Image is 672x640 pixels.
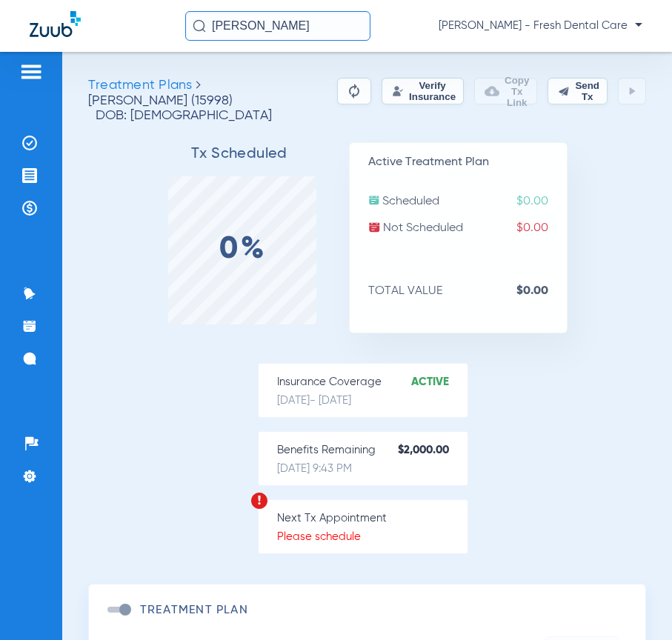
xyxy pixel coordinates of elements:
[185,11,370,41] input: Search for patients
[439,19,642,33] span: [PERSON_NAME] - Fresh Dental Care
[277,375,468,390] p: Insurance Coverage
[277,393,468,408] p: [DATE] - [DATE]
[474,78,537,104] button: Copy Tx Link
[345,82,363,100] img: Reparse
[277,511,468,526] p: Next Tx Appointment
[277,530,468,544] p: Please schedule
[558,85,570,97] img: send.svg
[516,194,567,209] span: $0.00
[193,19,206,33] img: Search Icon
[88,94,233,107] span: [PERSON_NAME] (15998)
[516,221,567,236] span: $0.00
[368,194,567,209] p: Scheduled
[277,461,468,476] p: [DATE] 9:43 PM
[368,221,567,236] p: Not Scheduled
[598,569,672,640] iframe: Chat Widget
[398,443,468,458] strong: $2,000.00
[382,78,464,104] button: Verify Insurance
[88,79,192,92] span: Treatment Plans
[626,85,638,97] img: play.svg
[392,85,404,97] img: Verify Insurance
[140,603,248,618] h3: Treatment Plan
[485,84,499,99] img: link-copy.png
[548,78,608,104] button: Send Tx
[411,375,468,390] strong: Active
[368,194,380,206] img: scheduled.svg
[30,11,81,37] img: Zuub Logo
[277,443,468,458] p: Benefits Remaining
[368,221,381,233] img: not-scheduled.svg
[250,492,268,510] img: warning.svg
[368,155,567,170] p: Active Treatment Plan
[130,147,349,161] h3: Tx Scheduled
[516,284,567,299] strong: $0.00
[19,63,43,81] img: hamburger-icon
[96,108,272,123] span: DOB: [DEMOGRAPHIC_DATA]
[368,284,567,299] p: TOTAL VALUE
[219,242,266,257] label: 0%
